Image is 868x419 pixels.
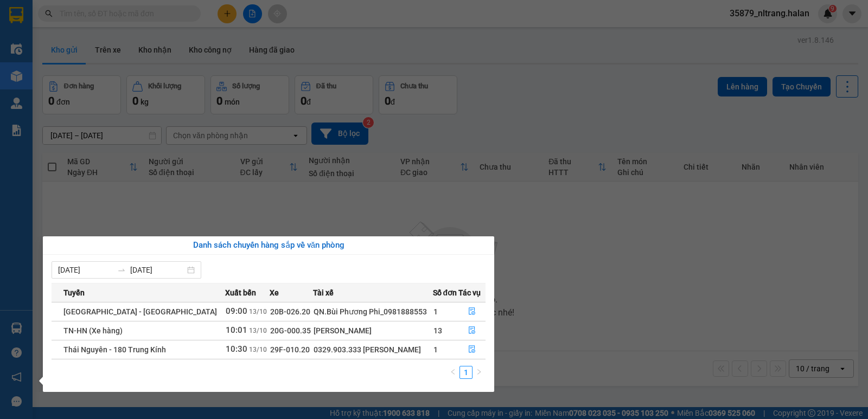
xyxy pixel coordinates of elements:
span: to [117,266,126,274]
button: file-done [459,303,485,320]
button: right [473,366,486,379]
button: left [446,366,459,379]
li: Next Page [473,366,486,379]
span: Tuyến [63,287,85,299]
img: logo.jpg [14,14,95,68]
input: Đến ngày [130,264,185,276]
span: swap-right [117,266,126,274]
div: [PERSON_NAME] [314,325,432,337]
span: Tác vụ [458,287,481,299]
span: 20G-000.35 [270,326,311,335]
span: Thái Nguyên - 180 Trung Kính [63,345,166,354]
span: Xuất bến [225,287,256,299]
a: 1 [460,366,472,378]
div: Danh sách chuyến hàng sắp về văn phòng [52,239,486,252]
span: left [450,369,456,375]
b: GỬI : VP Trung Kính [14,74,146,92]
span: 13/10 [249,327,267,334]
li: 271 - [PERSON_NAME] - [GEOGRAPHIC_DATA] - [GEOGRAPHIC_DATA] [101,27,454,40]
input: Từ ngày [58,264,113,276]
span: 09:00 [226,306,247,316]
span: Số đơn [433,287,457,299]
span: Xe [270,287,279,299]
span: right [476,369,482,375]
button: file-done [459,341,485,358]
div: 0329.903.333 [PERSON_NAME] [314,344,432,356]
span: 29F-010.20 [270,345,310,354]
span: Tài xế [313,287,334,299]
span: TN-HN (Xe hàng) [63,326,123,335]
span: [GEOGRAPHIC_DATA] - [GEOGRAPHIC_DATA] [63,307,217,316]
button: file-done [459,322,485,339]
span: 20B-026.20 [270,307,310,316]
li: 1 [459,366,473,379]
span: 10:30 [226,344,247,354]
span: 13/10 [249,346,267,353]
li: Previous Page [446,366,459,379]
span: 13 [433,326,442,335]
div: QN.Bùi Phương Phi_0981888553 [314,306,432,318]
span: 1 [433,307,438,316]
span: file-done [468,326,476,335]
span: 13/10 [249,308,267,315]
span: 10:01 [226,325,247,335]
span: file-done [468,345,476,354]
span: 1 [433,345,438,354]
span: file-done [468,307,476,316]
